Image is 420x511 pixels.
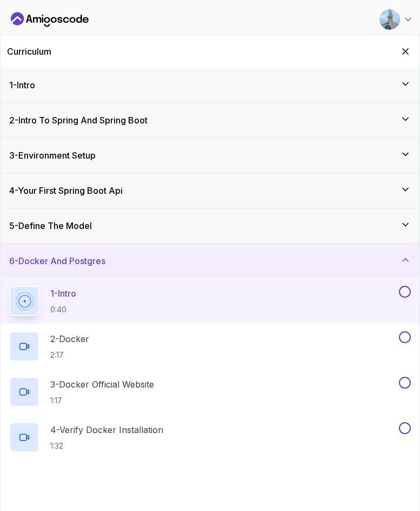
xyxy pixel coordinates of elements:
p: 1:32 [50,441,163,451]
button: user profile image [379,9,414,30]
button: 1-Intro [1,68,419,102]
p: 3 - Docker Official Website [50,378,154,391]
button: 2-Intro To Spring And Spring Boot [1,103,419,137]
button: 5-Define The Model [1,208,419,243]
button: 4-Verify Docker Installation1:32 [9,422,411,453]
p: 1:17 [50,395,154,406]
h3: 3 - Environment Setup [9,149,96,162]
button: 6-Docker And Postgres [1,244,419,278]
h3: 5 - Define The Model [9,219,92,232]
button: Hide Curriculum for mobile [398,44,413,59]
p: 2:17 [50,350,89,361]
h3: 2 - Intro To Spring And Spring Boot [9,114,148,127]
p: 1 - Intro [50,287,76,300]
img: user profile image [379,9,400,30]
a: Dashboard [11,11,89,28]
h3: 6 - Docker And Postgres [9,254,105,267]
button: 3-Environment Setup [1,138,419,173]
h2: Curriculum [7,45,51,58]
h3: 4 - Your First Spring Boot Api [9,184,123,197]
button: 1-Intro0:40 [9,286,411,316]
button: 3-Docker Official Website1:17 [9,377,411,407]
button: 4-Your First Spring Boot Api [1,173,419,208]
p: 2 - Docker [50,332,89,345]
h3: 1 - Intro [9,78,35,91]
button: 2-Docker2:17 [9,331,411,362]
p: 0:40 [50,304,76,315]
p: 4 - Verify Docker Installation [50,423,163,436]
